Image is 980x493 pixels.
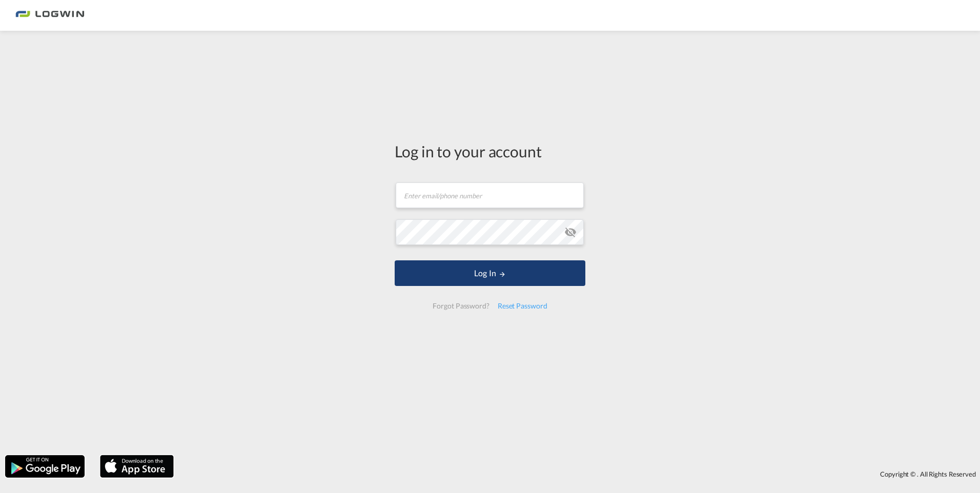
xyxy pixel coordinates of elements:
div: Log in to your account [395,140,585,162]
div: Forgot Password? [428,297,493,315]
div: Copyright © . All Rights Reserved [179,465,980,483]
md-icon: icon-eye-off [564,226,577,238]
button: LOGIN [395,260,585,286]
div: Reset Password [494,297,552,315]
img: bc73a0e0d8c111efacd525e4c8ad7d32.png [15,4,85,27]
img: google.png [4,454,86,479]
input: Enter email/phone number [396,182,584,208]
img: apple.png [99,454,175,479]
